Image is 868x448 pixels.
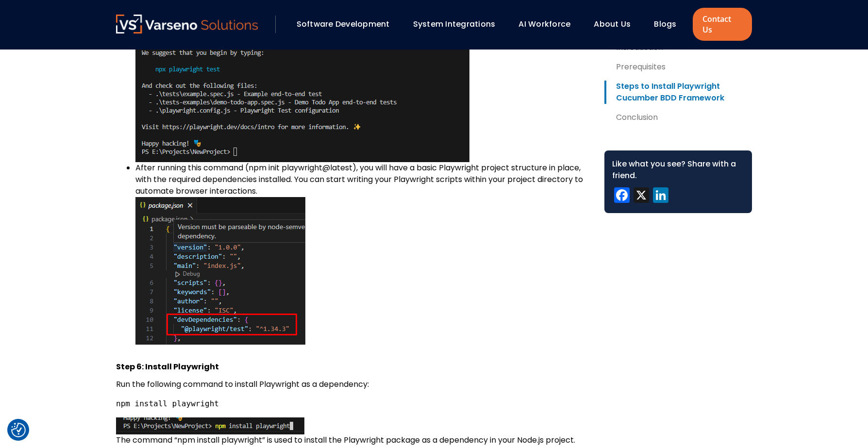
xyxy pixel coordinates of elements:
[604,81,752,104] a: Steps to Install Playwright Cucumber BDD Framework
[589,16,644,33] div: About Us
[612,158,744,182] div: Like what you see? Share with a friend.
[11,423,26,437] button: Cookie Settings
[413,18,496,30] a: System Integrations
[632,187,651,205] a: X
[514,16,584,33] div: AI Workforce
[116,361,219,372] strong: Step 6: Install Playwright
[116,15,258,33] img: Varseno Solutions – Product Engineering & IT Services
[654,18,676,30] a: Blogs
[292,16,403,33] div: Software Development
[649,16,690,33] div: Blogs
[612,187,632,205] a: Facebook
[693,8,752,41] a: Contact Us
[604,112,752,123] a: Conclusion
[604,61,752,73] a: Prerequisites
[297,18,390,30] a: Software Development
[594,18,631,30] a: About Us
[116,399,219,408] code: npm install playwright
[518,18,570,30] a: AI Workforce
[408,16,509,33] div: System Integrations
[135,162,589,345] li: After running this command (npm init playwright@latest), you will have a basic Playwright project...
[11,423,26,437] img: Revisit consent button
[651,187,670,205] a: LinkedIn
[116,379,589,390] p: Run the following command to install Playwright as a dependency:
